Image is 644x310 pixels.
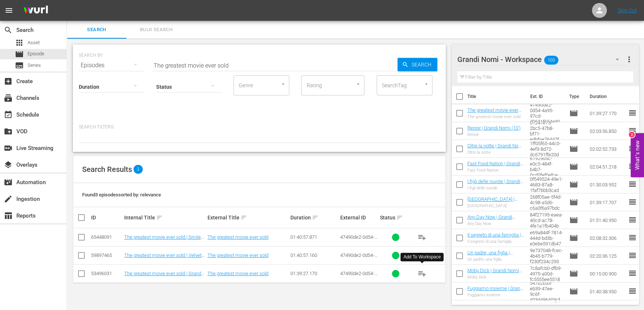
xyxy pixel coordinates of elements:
td: 9e737048-fcec-4b45-b779-f230f234c293 [527,247,566,265]
div: [GEOGRAPHIC_DATA] [467,203,524,208]
button: playlist_add [413,265,431,283]
span: reorder [628,251,637,260]
button: Open [355,81,362,88]
div: 53496031 [91,271,122,276]
span: reorder [628,162,637,171]
div: Add To Workspace [403,254,441,260]
div: Renoir [467,132,521,137]
a: Un padre, una figlia | Grandi Nomi (10') [467,250,513,261]
span: Series [28,62,41,69]
div: Fuggiamo insieme [467,293,524,297]
span: sort [396,214,403,221]
div: Grandi Nomi - Workspace [457,49,627,70]
span: reorder [628,215,637,224]
div: External ID [340,215,378,221]
a: Oltre la notte | Grandi Nomi (10') [467,143,524,154]
span: reorder [628,198,637,206]
span: Episode [569,234,578,242]
img: ans4CAIJ8jUAAAAAAAAAAAAAAAAAAAAAAAAgQb4GAAAAAAAAAAAAAAAAAAAAAAAAJMjXAAAAAAAAAAAAAAAAAAAAAAAAgAT5G... [18,2,54,19]
span: more_vert [624,55,633,64]
div: 01:40:57.871 [290,234,338,240]
span: Create [4,77,13,86]
a: Fast Food Nation | Grandi Nomi (10') [467,161,523,172]
div: The greatest movie ever sold [467,114,524,119]
td: 01:40:38.950 [587,283,628,300]
div: External Title [207,213,288,222]
a: The greatest movie ever sold | Grandi Nomi (10') [124,271,204,282]
span: Reports [4,211,13,220]
div: Any Day Now [467,221,524,226]
td: 268f05ae-5f4d-4c98-a5d6-c6a0f6a97bdc [527,193,566,211]
button: Open Feedback Widget [631,133,644,177]
span: menu [4,6,13,15]
span: Search Results [82,165,132,174]
span: Episode [569,216,578,225]
span: Episode [569,162,578,171]
th: Type [565,86,585,107]
span: reorder [628,269,637,278]
td: 01247e75-2bc5-47b8-bf71-edbfae76d47f [527,122,566,140]
span: Episode [569,269,578,278]
div: Internal Title [124,213,205,222]
th: Title [467,86,526,107]
a: Renoir | Grandi Nomi (10') [467,125,521,131]
span: Search [71,26,122,34]
button: Open [423,81,430,88]
div: Un padre, una figlia [467,257,524,262]
span: reorder [628,287,637,296]
span: Search [4,26,13,35]
span: sort [312,214,319,221]
div: ID [91,215,122,221]
a: Any Day Now | Grandi Nomi (10') [467,214,515,225]
span: Series [15,61,24,70]
th: Ext. ID [526,86,565,107]
span: 3 [133,165,143,174]
span: 100 [544,52,558,68]
td: 47490de2-0d54-4a95-97cd-d0631f654e90 [527,104,566,122]
td: 0f549524-49e1-4683-87a8-1faf7bbb3cad [527,176,566,193]
td: e69a844f-7814-444d-bd3b-e0ebe591db47 [527,229,566,247]
div: Fast Food Nation [467,168,524,173]
span: Overlays [4,160,13,169]
span: Episode [569,109,578,118]
span: Ingestion [4,195,13,203]
span: Search [409,58,437,71]
td: 84f27195-eaea-40cd-ac78-4fe1a1fb404b [527,211,566,229]
span: sort [156,214,163,221]
td: 01:51:40.950 [587,211,628,229]
div: 2 [629,131,635,137]
div: Moby Dick [467,275,524,280]
a: The greatest movie ever sold | Velvet (10') [124,252,205,264]
td: 00:15:00.900 [587,265,628,283]
button: playlist_add [413,228,431,246]
span: Episode [569,144,578,153]
p: Search Filters: [79,124,440,130]
span: playlist_add [418,269,426,278]
td: 547b2b33-eb39-47ee-9c6f-d23d496403cf [527,283,566,300]
span: Asset [15,38,24,47]
span: VOD [4,127,13,136]
span: reorder [628,233,637,242]
div: Oltre la notte [467,150,524,155]
td: 02:04:51.218 [587,158,628,176]
a: The greatest movie ever sold | Grandi Nomi (10') [467,107,521,118]
div: 01:40:57.160 [290,252,338,258]
div: 59897465 [91,252,122,258]
span: 47490de2-0d54-4a95-97cd-d0631f654e90 [340,234,377,251]
td: 61929d5c-e0c5-484f-b4b7-0cd0fef0efce [527,158,566,176]
td: 02:03:56.850 [587,122,628,140]
span: 47490de2-0d54-4a95-97cd-d0631f654e90 [340,271,377,287]
span: Episode [569,180,578,189]
span: Episode [15,50,24,59]
a: The greatest movie ever sold | Smile (10') [124,234,204,245]
span: reorder [628,126,637,135]
td: 1ff05f65-44c0-4ef3-8d72-dc6791ffe20d [527,140,566,158]
a: Fuggiamo insieme | Grandi Nomi (10') [467,285,524,297]
div: Status [380,213,411,222]
div: 01:39:27.170 [290,271,338,276]
a: I figli delle nuvole | Grandi Nomi (10') [467,179,523,190]
span: 47490de2-0d54-4a95-97cd-d0631f654e90 [340,252,377,269]
button: Open [280,81,287,88]
span: reorder [628,108,637,117]
td: 01:39:17.707 [587,193,628,211]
